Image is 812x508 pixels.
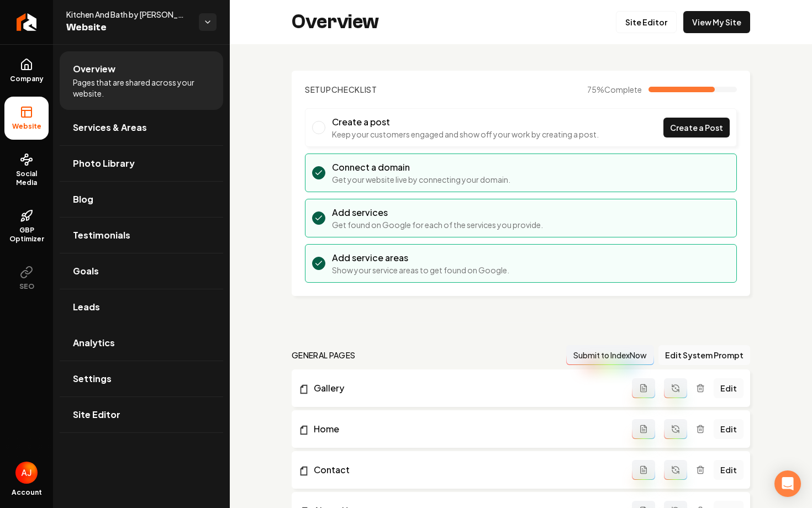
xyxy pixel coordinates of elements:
[332,115,599,129] h3: Create a post
[4,257,49,300] button: SEO
[73,77,210,99] span: Pages that are shared across your website.
[714,419,744,439] a: Edit
[4,200,49,252] a: GBP Optimizer
[73,300,100,314] span: Leads
[60,182,223,217] a: Blog
[60,397,223,432] a: Site Editor
[73,157,135,170] span: Photo Library
[60,110,223,145] a: Services & Areas
[12,488,42,497] span: Account
[17,13,37,31] img: Rebolt Logo
[332,206,543,219] h3: Add services
[566,345,654,365] button: Submit to IndexNow
[60,146,223,181] a: Photo Library
[292,350,356,361] h2: general pages
[658,345,750,365] button: Edit System Prompt
[60,218,223,253] a: Testimonials
[4,170,49,187] span: Social Media
[4,226,49,244] span: GBP Optimizer
[616,11,677,33] a: Site Editor
[587,84,642,95] span: 75 %
[4,49,49,92] a: Company
[632,460,655,480] button: Add admin page prompt
[60,325,223,361] a: Analytics
[298,422,632,436] a: Home
[60,253,223,289] a: Goals
[670,122,723,134] span: Create a Post
[332,129,599,140] p: Keep your customers engaged and show off your work by creating a post.
[8,122,46,131] span: Website
[292,11,379,33] h2: Overview
[6,75,48,83] span: Company
[632,378,655,398] button: Add admin page prompt
[15,462,38,484] button: Open user button
[332,219,543,230] p: Get found on Google for each of the services you provide.
[66,9,190,20] span: Kitchen And Bath by [PERSON_NAME]
[332,174,510,185] p: Get your website live by connecting your domain.
[604,84,642,94] span: Complete
[663,118,730,137] a: Create a Post
[73,372,112,385] span: Settings
[73,193,93,206] span: Blog
[73,408,120,421] span: Site Editor
[60,289,223,325] a: Leads
[714,460,744,480] a: Edit
[632,419,655,439] button: Add admin page prompt
[774,470,801,497] div: Open Intercom Messenger
[298,382,632,395] a: Gallery
[714,378,744,398] a: Edit
[15,462,38,484] img: Austin Jellison
[73,121,147,134] span: Services & Areas
[73,229,130,242] span: Testimonials
[66,20,190,35] span: Website
[73,264,99,278] span: Goals
[60,361,223,396] a: Settings
[332,161,510,174] h3: Connect a domain
[4,144,49,196] a: Social Media
[73,62,115,76] span: Overview
[332,251,509,264] h3: Add service areas
[683,11,750,33] a: View My Site
[305,84,377,95] h2: Checklist
[15,282,39,291] span: SEO
[298,463,632,477] a: Contact
[332,264,509,276] p: Show your service areas to get found on Google.
[305,84,331,94] span: Setup
[73,336,115,350] span: Analytics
